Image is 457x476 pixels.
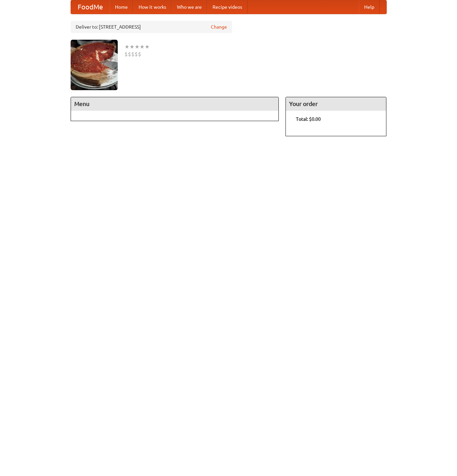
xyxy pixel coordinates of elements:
li: $ [124,50,128,58]
h4: Your order [286,97,386,111]
a: Recipe videos [207,0,247,14]
li: $ [138,50,141,58]
a: Help [359,0,380,14]
li: $ [128,50,131,58]
li: ★ [135,43,140,50]
img: angular.jpg [71,40,118,90]
a: How it works [133,0,172,14]
a: Change [211,24,227,30]
h4: Menu [71,97,279,111]
a: Who we are [172,0,207,14]
li: $ [131,50,135,58]
b: Total: $0.00 [296,116,321,122]
li: $ [135,50,138,58]
li: ★ [145,43,150,50]
a: FoodMe [71,0,110,14]
li: ★ [140,43,145,50]
div: Deliver to: [STREET_ADDRESS] [71,21,232,33]
a: Home [110,0,133,14]
li: ★ [129,43,135,50]
li: ★ [124,43,129,50]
